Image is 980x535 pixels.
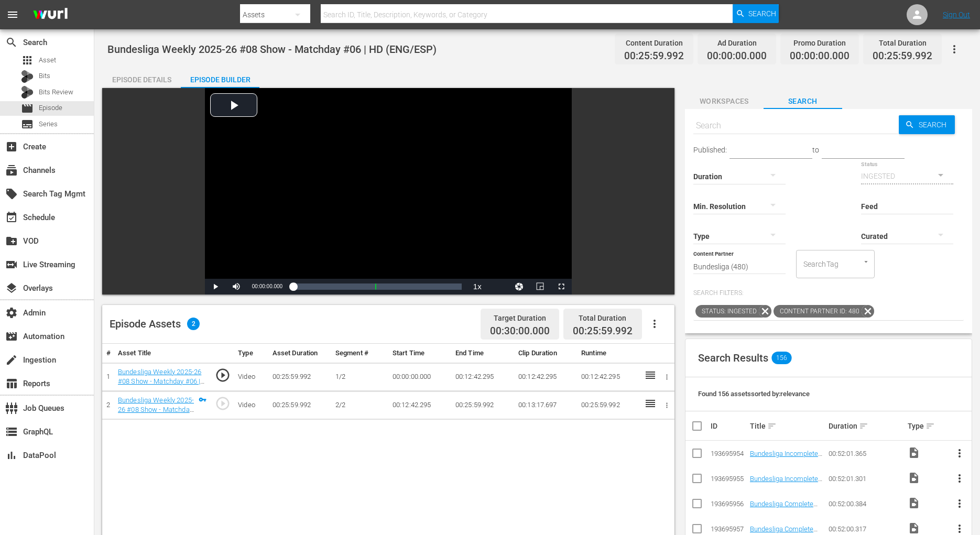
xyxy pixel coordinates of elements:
button: Episode Details [102,67,181,88]
div: 00:52:00.384 [829,500,904,508]
span: Status: INGESTED [695,305,759,318]
span: Found 156 assets sorted by: relevance [698,390,810,398]
th: Runtime [577,344,640,363]
span: sort [925,421,935,431]
button: Fullscreen [551,279,572,294]
span: menu [6,8,19,21]
button: Picture-in-Picture [530,279,551,294]
span: VOD [5,235,18,247]
span: Schedule [5,211,18,224]
p: Search Filters: [693,289,964,298]
div: Bits Review [21,86,34,99]
span: play_circle_outline [215,367,231,383]
td: 00:12:42.295 [577,363,640,391]
div: 193695957 [711,525,747,533]
td: 00:25:59.992 [268,363,331,391]
div: INGESTED [861,161,953,191]
span: DataPool [5,449,18,462]
button: Playback Rate [467,279,488,294]
div: Progress Bar [293,283,462,290]
span: Bundesliga Weekly 2025-26 #08 Show - Matchday #06 | HD (ENG/ESP) [107,43,437,56]
td: Video [234,391,268,419]
div: Episode Details [102,67,181,92]
span: Bits [39,71,50,81]
span: 2 [187,318,200,330]
span: 156 [771,352,791,364]
span: Channels [5,164,18,177]
button: more_vert [947,491,972,516]
span: 00:25:59.992 [873,50,932,62]
span: Asset [39,55,56,65]
td: 1/2 [331,363,388,391]
td: 2 [102,391,114,419]
td: 00:25:59.992 [451,391,514,419]
button: Episode Builder [181,67,259,88]
div: Total Duration [573,311,633,325]
span: Episode [21,102,34,115]
span: Live Streaming [5,258,18,271]
th: Type [234,344,268,363]
span: Workspaces [685,95,764,108]
div: Episode Assets [110,318,200,330]
button: Play [205,279,226,294]
span: Episode [39,103,62,113]
span: Reports [5,377,18,390]
div: Content Duration [624,36,684,50]
span: Video [908,497,920,509]
span: Search [914,115,955,134]
td: 00:25:59.992 [268,391,331,419]
span: more_vert [953,447,966,460]
span: 00:25:59.992 [573,325,633,337]
td: 00:12:42.295 [388,391,451,419]
button: Mute [226,279,247,294]
span: sort [859,421,868,431]
span: sort [767,421,777,431]
a: Bundesliga Incomplete Highlights / Highlightshow I 4. Matchday [DATE]-[DATE] | CLF [750,450,825,489]
th: End Time [451,344,514,363]
th: Asset Title [114,344,211,363]
span: Asset [21,54,34,67]
div: Type [908,420,944,432]
span: Published: [693,146,727,154]
div: Video Player [205,88,572,294]
td: 00:13:17.697 [514,391,577,419]
span: Job Queues [5,402,18,414]
button: more_vert [947,441,972,466]
span: to [812,146,819,154]
div: 00:52:01.365 [829,450,904,457]
button: Open [861,257,871,267]
span: Search Results [698,352,768,364]
th: Start Time [388,344,451,363]
div: 193695955 [711,475,747,483]
td: 00:12:42.295 [451,363,514,391]
span: subtitles [21,118,34,130]
th: Segment # [331,344,388,363]
button: Jump To Time [509,279,530,294]
span: more_vert [953,472,966,485]
span: Automation [5,330,18,343]
td: 00:00:00.000 [388,363,451,391]
button: Search [899,115,955,134]
div: ID [711,422,747,430]
button: more_vert [947,466,972,491]
span: 00:00:00.000 [707,50,767,62]
div: Promo Duration [790,36,850,50]
span: GraphQL [5,425,18,438]
th: # [102,344,114,363]
td: 1 [102,363,114,391]
th: Clip Duration [514,344,577,363]
div: Total Duration [873,36,932,50]
div: Episode Builder [181,67,259,92]
span: 00:00:00.000 [252,283,282,289]
a: Bundesliga Weekly 2025-26 #08 Show - Matchday #06 | HD (ENG/ESP) (2/2) [118,396,194,423]
button: Search [733,4,779,23]
a: Bundesliga Incomplete Highlights / Highlightshow I 4. Matchday [DATE]-[DATE] | PGM [750,475,825,514]
div: Bits [21,70,34,83]
span: Admin [5,307,18,319]
a: Bundesliga Weekly 2025-26 #08 Show - Matchday #06 | HD (ENG/ESP) (1/2) [118,368,204,395]
div: Ad Duration [707,36,767,50]
span: Create [5,140,18,153]
a: Sign Out [943,10,970,19]
span: 00:30:00.000 [490,325,550,337]
td: 00:25:59.992 [577,391,640,419]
